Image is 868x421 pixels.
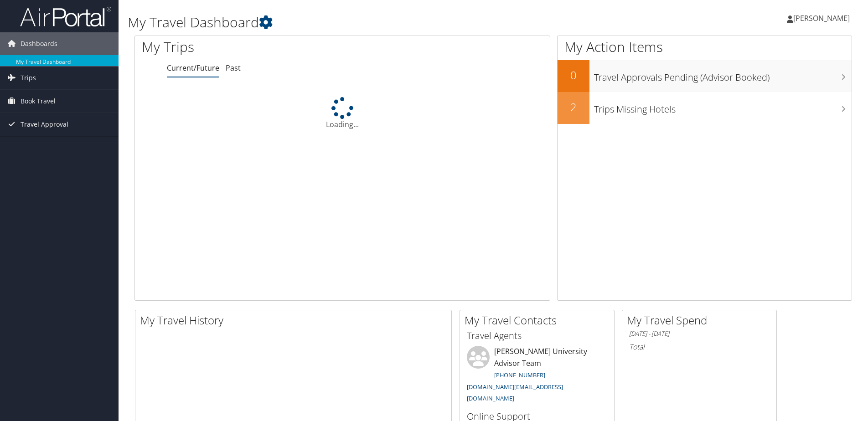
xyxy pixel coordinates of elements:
[558,67,589,83] h2: 0
[558,99,589,115] h2: 2
[629,342,770,352] h6: Total
[462,346,612,406] li: [PERSON_NAME] University Advisor Team
[21,113,68,136] span: Travel Approval
[167,63,219,73] a: Current/Future
[467,383,563,403] a: [DOMAIN_NAME][EMAIL_ADDRESS][DOMAIN_NAME]
[594,67,852,84] h3: Travel Approvals Pending (Advisor Booked)
[20,6,111,27] img: airportal-logo.png
[627,313,776,328] h2: My Travel Spend
[558,37,852,56] h1: My Action Items
[21,90,56,113] span: Book Travel
[21,67,36,89] span: Trips
[787,5,859,32] a: [PERSON_NAME]
[629,329,770,338] h6: [DATE] - [DATE]
[226,63,241,73] a: Past
[494,371,545,379] a: [PHONE_NUMBER]
[558,92,852,124] a: 2Trips Missing Hotels
[594,98,852,116] h3: Trips Missing Hotels
[558,60,852,92] a: 0Travel Approvals Pending (Advisor Booked)
[467,329,607,342] h3: Travel Agents
[135,97,550,130] div: Loading...
[140,313,451,328] h2: My Travel History
[21,32,57,55] span: Dashboards
[465,313,614,328] h2: My Travel Contacts
[128,13,615,32] h1: My Travel Dashboard
[142,37,370,56] h1: My Trips
[793,13,850,23] span: [PERSON_NAME]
